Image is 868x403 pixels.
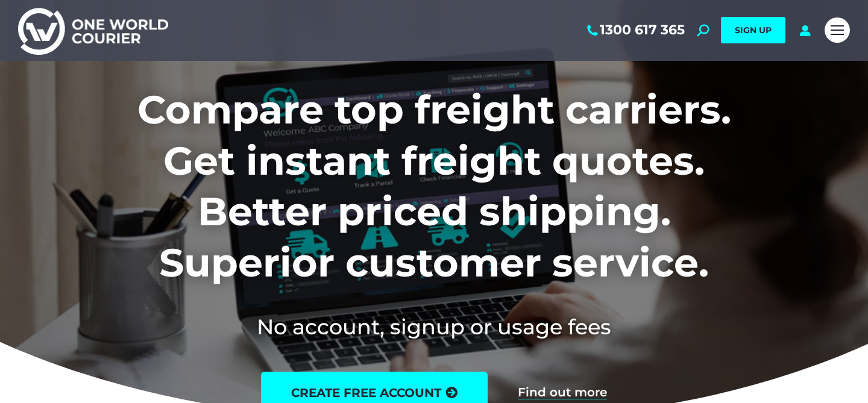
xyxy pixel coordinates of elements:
[58,312,811,342] h2: No account, signup or usage fees
[518,386,607,399] a: Find out more
[585,22,685,38] a: 1300 617 365
[735,25,772,36] span: SIGN UP
[58,84,811,288] h1: Compare top freight carriers. Get instant freight quotes. Better priced shipping. Superior custom...
[721,17,785,43] a: SIGN UP
[18,6,168,55] img: One World Courier
[825,17,850,43] a: Mobile menu icon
